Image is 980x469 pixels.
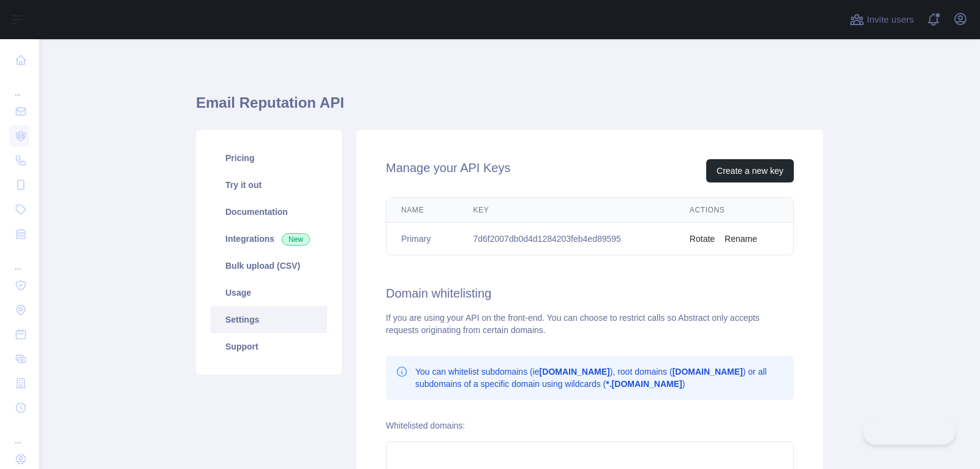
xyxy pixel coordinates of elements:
a: Try it out [211,171,327,198]
span: Invite users [867,13,914,27]
label: Whitelisted domains: [386,421,465,430]
a: Documentation [211,198,327,225]
span: New [282,233,310,246]
h2: Manage your API Keys [386,159,510,182]
td: Primary [386,223,459,255]
div: ... [10,73,29,98]
h2: Domain whitelisting [386,285,794,302]
a: Usage [211,279,327,306]
th: Actions [675,198,793,223]
button: Rename [725,233,757,245]
a: Bulk upload (CSV) [211,252,327,279]
h1: Email Reputation API [196,93,823,122]
div: ... [10,421,29,446]
b: *.[DOMAIN_NAME] [606,379,682,389]
div: If you are using your API on the front-end. You can choose to restrict calls so Abstract only acc... [386,312,794,336]
th: Key [459,198,675,223]
p: You can whitelist subdomains (ie ), root domains ( ) or all subdomains of a specific domain using... [415,366,784,390]
td: 7d6f2007db0d4d1284203feb4ed89595 [459,223,675,255]
b: [DOMAIN_NAME] [673,367,743,377]
button: Invite users [847,10,916,29]
b: [DOMAIN_NAME] [540,367,610,377]
button: Create a new key [706,159,794,182]
a: Settings [211,306,327,333]
iframe: Toggle Customer Support [863,419,956,445]
button: Rotate [690,233,715,245]
a: Integrations New [211,225,327,252]
a: Pricing [211,144,327,171]
a: Support [211,333,327,360]
th: Name [386,198,459,223]
div: ... [10,247,29,272]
